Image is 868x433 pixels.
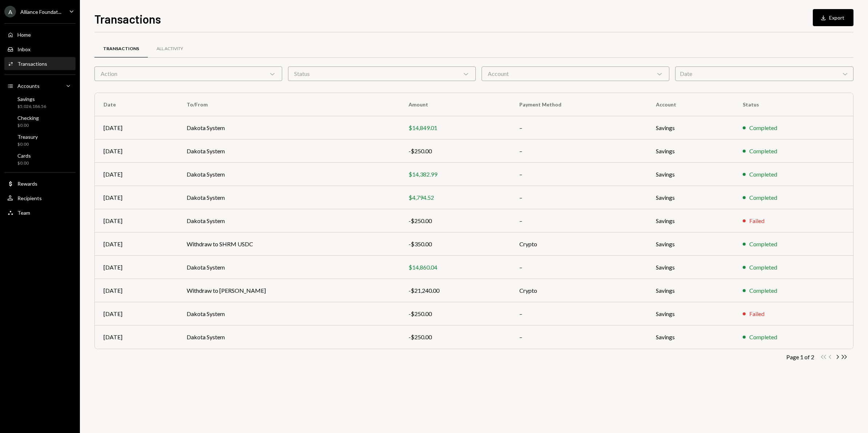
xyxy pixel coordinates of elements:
th: Date [95,93,178,116]
td: – [511,302,647,325]
div: [DATE] [104,263,169,272]
td: – [511,256,647,279]
a: Inbox [4,43,76,56]
th: Amount [400,93,511,116]
div: $4,794.52 [409,193,502,202]
a: Savings$5,026,186.56 [4,94,76,111]
div: [DATE] [104,147,169,155]
td: – [511,139,647,163]
div: Inbox [17,46,31,52]
div: -$250.00 [409,216,502,225]
td: – [511,186,647,209]
td: Crypto [511,232,647,256]
a: Rewards [4,177,76,190]
td: – [511,116,647,139]
div: Completed [749,286,777,295]
div: Completed [749,170,777,179]
a: Recipients [4,191,76,205]
td: Dakota System [178,163,399,186]
div: [DATE] [104,124,169,132]
td: Savings [647,325,734,349]
div: Failed [749,309,764,318]
th: To/From [178,93,399,116]
td: Dakota System [178,302,399,325]
td: Withdraw to [PERSON_NAME] [178,279,399,302]
div: $0.00 [17,122,39,129]
td: Crypto [511,279,647,302]
a: Transactions [4,57,76,70]
div: [DATE] [104,286,169,295]
div: [DATE] [104,240,169,248]
td: Dakota System [178,116,399,139]
a: Cards$0.00 [4,150,76,168]
div: Treasury [17,134,38,140]
h1: Transactions [94,12,161,26]
div: [DATE] [104,216,169,225]
div: A [4,6,16,17]
td: Savings [647,279,734,302]
td: – [511,209,647,232]
div: $14,849.01 [409,124,502,132]
div: [DATE] [104,333,169,341]
div: Completed [749,333,777,341]
div: -$21,240.00 [409,286,502,295]
td: Savings [647,163,734,186]
div: Completed [749,240,777,248]
div: [DATE] [104,309,169,318]
div: Checking [17,115,39,121]
div: Date [675,66,853,81]
td: Savings [647,232,734,256]
div: $5,026,186.56 [17,104,46,110]
a: Accounts [4,79,76,92]
div: Completed [749,263,777,272]
td: Savings [647,139,734,163]
div: Account [482,66,669,81]
div: -$250.00 [409,309,502,318]
div: Page 1 of 2 [786,353,814,360]
div: $0.00 [17,141,38,147]
div: $0.00 [17,160,31,166]
div: Completed [749,147,777,155]
td: Savings [647,116,734,139]
th: Payment Method [511,93,647,116]
div: Recipients [17,195,42,201]
td: Dakota System [178,209,399,232]
td: – [511,163,647,186]
div: Alliance Foundat... [20,9,61,15]
td: Dakota System [178,186,399,209]
td: Savings [647,302,734,325]
div: -$250.00 [409,333,502,341]
div: $14,860.04 [409,263,502,272]
th: Account [647,93,734,116]
div: Accounts [17,83,40,89]
div: Completed [749,193,777,202]
div: Transactions [17,61,47,67]
a: All Activity [148,40,192,58]
th: Status [734,93,853,116]
td: Savings [647,256,734,279]
td: Savings [647,209,734,232]
td: Dakota System [178,256,399,279]
div: Transactions [103,46,139,52]
a: Treasury$0.00 [4,131,76,149]
td: – [511,325,647,349]
div: Rewards [17,181,37,187]
div: Status [288,66,476,81]
div: Savings [17,96,46,102]
div: Failed [749,216,764,225]
div: $14,382.99 [409,170,502,179]
div: Completed [749,124,777,132]
div: Home [17,32,31,38]
div: -$350.00 [409,240,502,248]
div: Action [94,66,282,81]
div: Cards [17,153,31,159]
div: All Activity [157,46,183,52]
a: Team [4,206,76,219]
td: Dakota System [178,325,399,349]
div: -$250.00 [409,147,502,155]
td: Dakota System [178,139,399,163]
button: Export [813,9,853,26]
div: [DATE] [104,170,169,179]
a: Checking$0.00 [4,113,76,130]
a: Home [4,28,76,41]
